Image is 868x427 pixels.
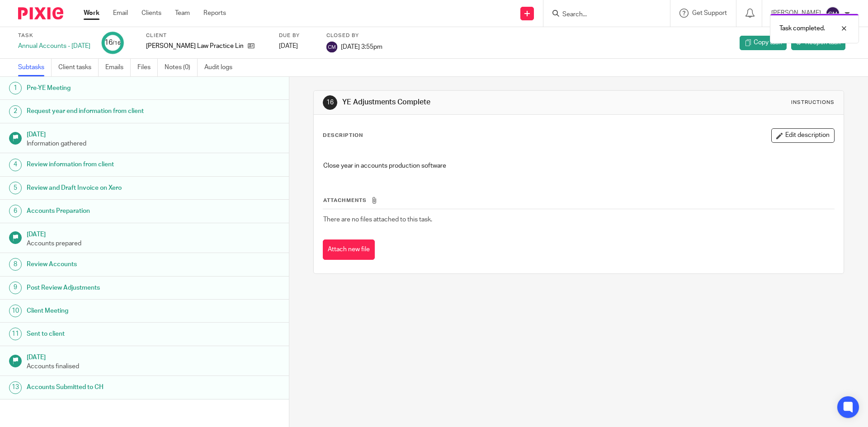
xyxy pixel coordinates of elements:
button: Edit description [771,128,835,143]
h1: [DATE] [27,351,280,362]
h1: YE Adjustments Complete [342,98,598,107]
div: 8 [9,258,22,271]
h1: Sent to client [27,327,196,341]
p: Information gathered [27,139,280,148]
p: Accounts finalised [27,362,280,371]
div: 4 [9,159,22,171]
small: /16 [113,41,121,46]
div: 9 [9,282,22,294]
h1: Request year end information from client [27,104,196,118]
p: Task completed. [779,24,825,33]
a: Reports [203,9,226,18]
h1: Review Accounts [27,258,196,271]
p: Close year in accounts production software [323,161,834,170]
button: Attach new file [323,239,375,260]
h1: [DATE] [27,228,280,239]
label: Client [146,32,268,39]
a: Clients [142,9,161,18]
h1: Pre-YE Meeting [27,81,196,95]
a: Team [175,9,190,18]
h1: Review and Draft Invoice on Xero [27,181,196,195]
div: 2 [9,105,22,118]
img: Pixie [18,7,63,19]
h1: [DATE] [27,128,280,139]
div: [DATE] [279,42,315,51]
h1: Client Meeting [27,304,196,318]
a: Email [113,9,128,18]
a: Subtasks [18,59,52,76]
div: 11 [9,328,22,340]
img: svg%3E [826,6,840,21]
label: Closed by [326,32,382,39]
p: Accounts prepared [27,239,280,248]
h1: Review information from client [27,158,196,171]
div: 16 [323,95,337,110]
div: 13 [9,381,22,394]
img: svg%3E [326,42,337,52]
span: [DATE] 3:55pm [341,43,382,50]
p: [PERSON_NAME] Law Practice Limited [146,42,243,51]
h1: Accounts Preparation [27,204,196,218]
div: 16 [104,38,121,48]
span: Attachments [323,198,367,203]
a: Files [137,59,158,76]
div: Instructions [791,99,835,106]
a: Work [84,9,99,18]
div: 5 [9,182,22,194]
div: 6 [9,205,22,217]
div: 1 [9,82,22,94]
label: Due by [279,32,315,39]
label: Task [18,32,90,39]
h1: Post Review Adjustments [27,281,196,295]
h1: Accounts Submitted to CH [27,380,196,394]
div: Annual Accounts - [DATE] [18,42,90,51]
a: Emails [105,59,131,76]
div: 10 [9,305,22,317]
a: Notes (0) [165,59,198,76]
p: Description [323,132,363,139]
a: Audit logs [204,59,239,76]
span: There are no files attached to this task. [323,216,432,223]
a: Client tasks [58,59,99,76]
